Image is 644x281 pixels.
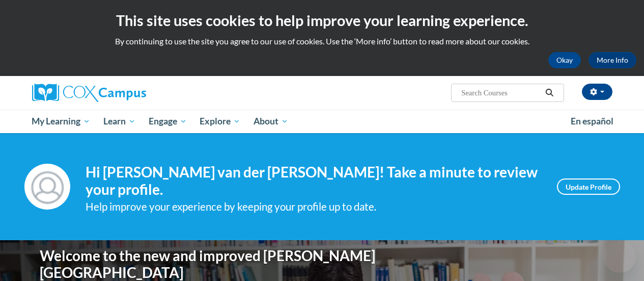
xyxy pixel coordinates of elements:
button: Search [542,87,557,99]
span: Learn [103,115,135,127]
span: My Learning [32,115,90,127]
div: Main menu [24,110,620,133]
a: My Learning [25,110,97,133]
h2: This site uses cookies to help improve your learning experience. [8,10,636,31]
a: En español [564,111,620,132]
img: Cox Campus [32,84,146,102]
a: Engage [142,110,193,133]
p: By continuing to use the site you agree to our use of cookies. Use the ‘More info’ button to read... [8,36,636,47]
div: Help improve your experience by keeping your profile up to date. [86,198,542,215]
a: Cox Campus [32,84,215,102]
button: Account Settings [582,84,612,100]
a: Explore [193,110,247,133]
span: Explore [200,115,240,127]
iframe: Button to launch messaging window [603,240,636,273]
input: Search Courses [460,87,542,99]
span: Engage [149,115,187,127]
img: Profile Image [24,164,70,210]
h4: Hi [PERSON_NAME] van der [PERSON_NAME]! Take a minute to review your profile. [86,164,542,198]
a: More Info [589,52,636,68]
a: Update Profile [557,178,620,195]
a: Learn [97,110,142,133]
a: About [247,110,295,133]
span: En español [571,116,613,126]
button: Okay [548,52,581,68]
span: About [254,115,288,127]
